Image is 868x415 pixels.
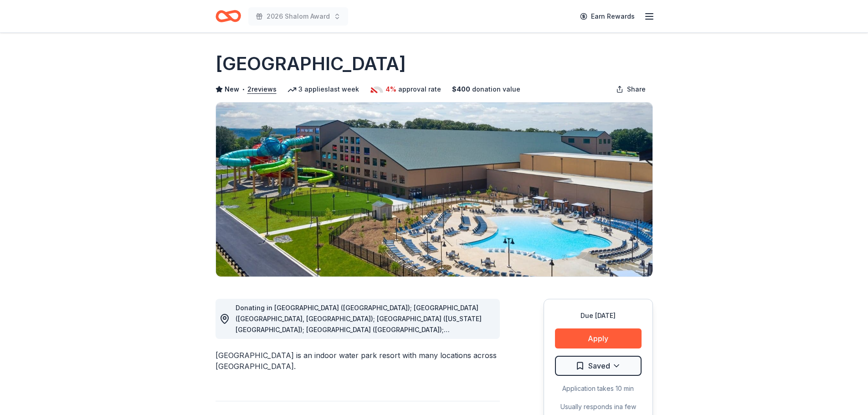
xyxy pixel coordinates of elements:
[216,350,500,372] div: [GEOGRAPHIC_DATA] is an indoor water park resort with many locations across [GEOGRAPHIC_DATA].
[216,51,406,77] h1: [GEOGRAPHIC_DATA]
[555,356,642,376] button: Saved
[588,360,610,372] span: Saved
[288,84,359,95] div: 3 applies last week
[267,11,330,22] span: 2026 Shalom Award
[555,310,642,321] div: Due [DATE]
[216,102,652,277] img: Image for Great Wolf Lodge
[472,84,520,95] span: donation value
[248,7,348,26] button: 2026 Shalom Award
[225,84,239,95] span: New
[555,383,642,394] div: Application takes 10 min
[555,328,642,348] button: Apply
[452,84,470,95] span: $ 400
[609,80,653,98] button: Share
[241,86,245,93] span: •
[575,8,640,25] a: Earn Rewards
[627,84,646,95] span: Share
[216,5,241,27] a: Home
[247,84,277,95] button: 2reviews
[398,84,441,95] span: approval rate
[385,84,396,95] span: 4%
